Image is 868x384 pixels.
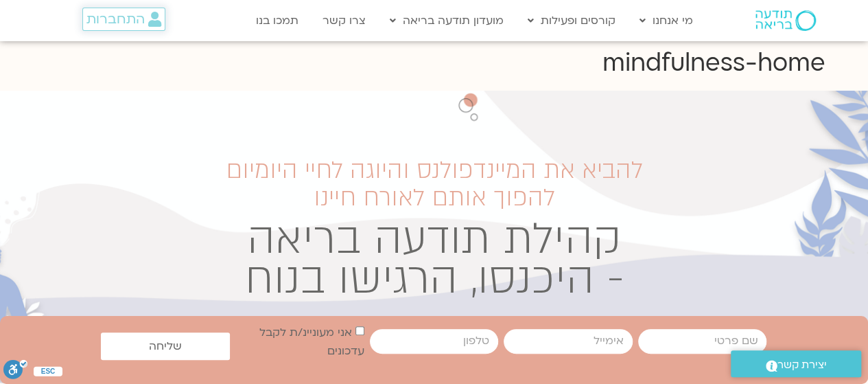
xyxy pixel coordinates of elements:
[43,47,825,80] h1: mindfulness-home
[86,12,145,27] span: התחברות
[316,8,373,34] a: צרו קשר
[521,8,622,34] a: קורסים ופעילות
[755,10,816,31] img: תודעה בריאה
[777,356,827,374] span: יצירת קשר
[731,350,861,377] a: יצירת קשר
[149,340,182,352] span: שליחה
[259,325,364,359] label: אני מעוניינ/ת לקבל עדכונים
[633,8,700,34] a: מי אנחנו
[82,8,165,31] a: התחברות
[101,323,766,367] form: טופס חדש
[638,329,767,353] input: שם פרטי
[101,332,230,360] button: שליחה
[504,329,633,353] input: אימייל
[249,8,305,34] a: תמכו בנו
[370,329,499,353] input: מותר להשתמש רק במספרים ותווי טלפון (#, -, *, וכו').
[126,220,742,299] h1: קהילת תודעה בריאה - היכנסו, הרגישו בנוח
[126,157,742,212] h1: להביא את המיינדפולנס והיוגה לחיי היומיום להפוך אותם לאורח חיינו
[383,8,511,34] a: מועדון תודעה בריאה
